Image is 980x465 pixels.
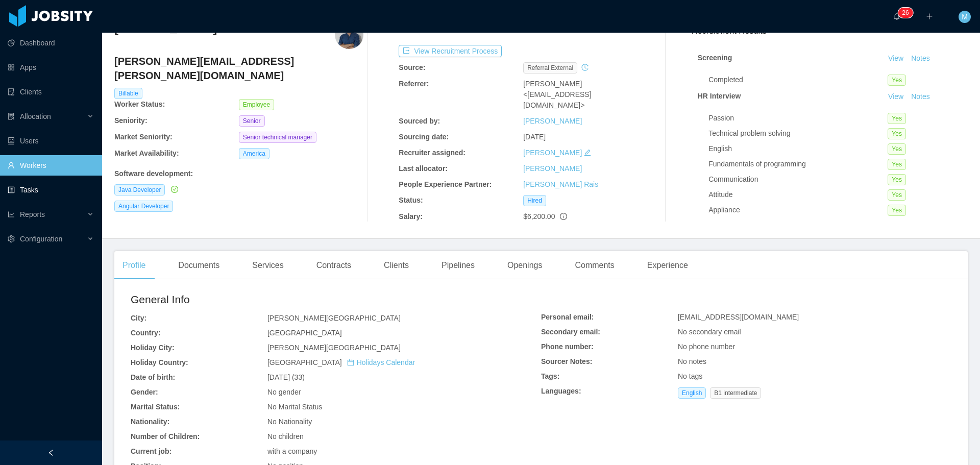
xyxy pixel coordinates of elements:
[678,371,951,382] div: No tags
[267,432,304,440] span: No children
[131,447,171,455] b: Current job:
[523,180,598,188] a: [PERSON_NAME] Rais
[8,155,94,176] a: icon: userWorkers
[267,418,312,426] span: No Nationality
[893,13,900,20] i: icon: bell
[239,148,269,159] span: America
[131,403,180,411] b: Marital Status:
[708,205,888,215] div: Appliance
[8,33,94,53] a: icon: pie-chartDashboard
[114,201,173,212] span: Angular Developer
[523,164,582,173] a: [PERSON_NAME]
[20,210,45,218] span: Reports
[8,235,15,242] i: icon: setting
[523,117,582,125] a: [PERSON_NAME]
[131,344,175,352] b: Holiday City:
[8,180,94,200] a: icon: profileTasks
[907,53,934,65] button: Notes
[20,235,62,243] span: Configuration
[708,128,888,139] div: Technical problem solving
[708,159,888,169] div: Fundamentals of programming
[8,211,15,218] i: icon: line-chart
[171,186,178,193] i: icon: check-circle
[267,358,415,366] span: [GEOGRAPHIC_DATA]
[399,45,502,57] button: icon: exportView Recruitment Process
[267,329,342,337] span: [GEOGRAPHIC_DATA]
[541,313,594,321] b: Personal email:
[710,387,761,399] span: B1 intermediate
[902,8,905,18] p: 2
[335,20,363,49] img: 77ca1a30-b542-11e9-8501-d3ea55bcfbe6_6654f7b08bf81-400w.png
[114,169,193,178] b: Software development :
[541,328,600,336] b: Secondary email:
[8,131,94,151] a: icon: robotUsers
[885,92,907,101] a: View
[885,54,907,62] a: View
[541,372,559,380] b: Tags:
[267,403,322,411] span: No Marital Status
[170,251,228,280] div: Documents
[523,212,555,221] span: $6,200.00
[244,251,291,280] div: Services
[541,387,581,395] b: Languages:
[131,373,175,381] b: Date of birth:
[560,213,567,220] span: info-circle
[708,189,888,200] div: Attitude
[523,133,546,141] span: [DATE]
[433,251,483,280] div: Pipelines
[114,100,165,108] b: Worker Status:
[114,184,165,195] span: Java Developer
[114,116,148,125] b: Seniority:
[239,99,274,110] span: Employee
[678,313,799,321] span: [EMAIL_ADDRESS][DOMAIN_NAME]
[639,251,696,280] div: Experience
[399,117,440,125] b: Sourced by:
[114,88,142,99] span: Billable
[114,54,363,83] h4: [PERSON_NAME][EMAIL_ADDRESS][PERSON_NAME][DOMAIN_NAME]
[239,115,265,127] span: Senior
[131,418,169,426] b: Nationality:
[399,164,448,173] b: Last allocator:
[962,11,968,23] span: M
[888,174,906,185] span: Yes
[581,64,589,71] i: icon: history
[131,291,541,308] h2: General Info
[267,388,301,396] span: No gender
[376,251,417,280] div: Clients
[399,149,465,157] b: Recruiter assigned:
[523,149,582,157] a: [PERSON_NAME]
[708,174,888,185] div: Communication
[898,8,913,18] sup: 26
[499,251,551,280] div: Openings
[399,63,425,71] b: Source:
[678,342,735,351] span: No phone number
[114,251,154,280] div: Profile
[131,432,200,440] b: Number of Children:
[347,359,354,366] i: icon: calendar
[8,82,94,102] a: icon: auditClients
[20,112,51,120] span: Allocation
[399,80,429,88] b: Referrer:
[523,80,582,88] span: [PERSON_NAME]
[888,113,906,124] span: Yes
[541,342,594,351] b: Phone number:
[678,387,706,399] span: English
[888,205,906,216] span: Yes
[399,196,423,204] b: Status:
[888,128,906,139] span: Yes
[267,447,317,455] span: with a company
[708,113,888,124] div: Passion
[399,133,449,141] b: Sourcing date:
[308,251,359,280] div: Contracts
[888,75,906,86] span: Yes
[131,358,188,366] b: Holiday Country:
[267,373,305,381] span: [DATE] (33)
[8,113,15,120] i: icon: solution
[131,388,158,396] b: Gender:
[347,358,415,366] a: icon: calendarHolidays Calendar
[888,159,906,170] span: Yes
[399,180,492,188] b: People Experience Partner:
[114,149,179,157] b: Market Availability:
[678,357,706,365] span: No notes
[678,328,741,336] span: No secondary email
